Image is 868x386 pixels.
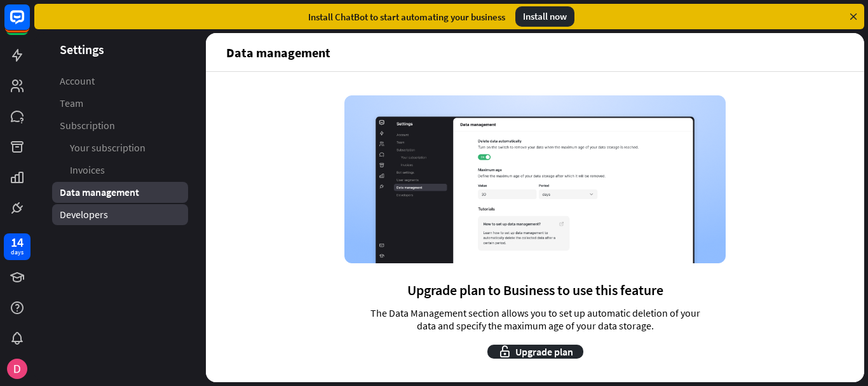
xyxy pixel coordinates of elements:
[52,71,188,92] a: Account
[52,93,188,114] a: Team
[52,137,188,158] a: Your subscription
[11,248,24,257] div: days
[487,345,583,359] button: Upgrade plan
[34,41,206,58] header: Settings
[4,233,31,260] a: 14 days
[515,6,574,27] div: Install now
[60,119,115,132] span: Subscription
[60,97,83,110] span: Team
[52,204,188,225] a: Developers
[407,281,663,299] span: Upgrade plan to Business to use this feature
[52,115,188,136] a: Subscription
[60,74,95,88] span: Account
[11,237,24,248] div: 14
[206,33,864,71] header: Data management
[360,307,710,332] span: The Data Management section allows you to set up automatic deletion of your data and specify the ...
[70,163,105,177] span: Invoices
[308,11,505,23] div: Install ChatBot to start automating your business
[10,5,48,43] button: Open LiveChat chat widget
[60,208,108,221] span: Developers
[70,141,146,155] span: Your subscription
[344,95,726,263] img: Data management page screenshot
[60,186,139,199] span: Data management
[52,160,188,181] a: Invoices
